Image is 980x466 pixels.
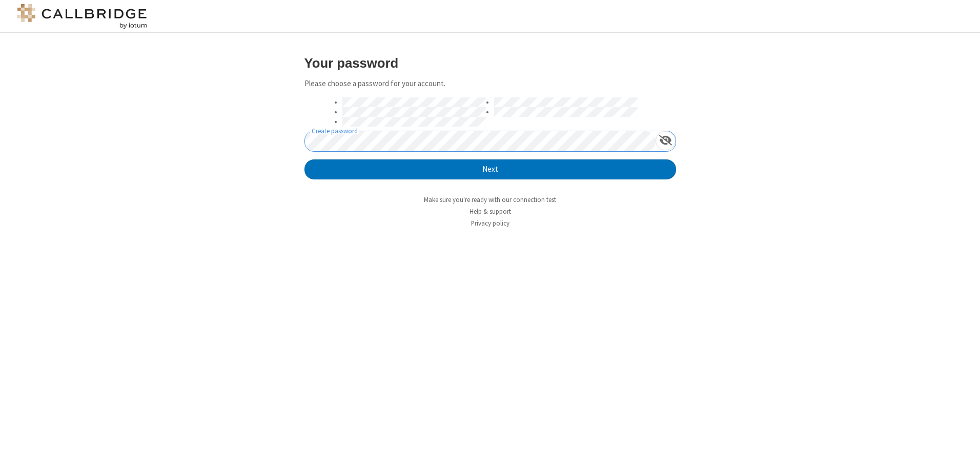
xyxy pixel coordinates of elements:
input: Create password [305,131,656,151]
button: Next [304,159,676,180]
a: Make sure you're ready with our connection test [424,195,556,204]
img: logo@2x.png [15,4,149,29]
h3: Your password [304,56,676,70]
a: Help & support [469,207,511,216]
a: Privacy policy [471,219,509,228]
p: Please choose a password for your account. [304,78,676,90]
div: Show password [656,131,676,150]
